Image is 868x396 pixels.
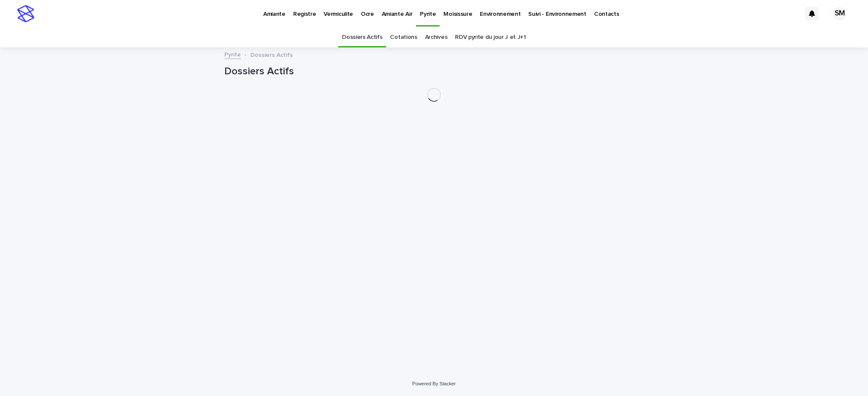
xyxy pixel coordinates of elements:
a: RDV pyrite du jour J et J+1 [455,27,526,47]
a: Cotations [390,27,417,47]
h1: Dossiers Actifs [224,65,644,78]
a: Dossiers Actifs [342,27,382,47]
a: Pyrite [224,49,241,59]
a: Powered By Stacker [412,381,455,386]
p: Dossiers Actifs [250,50,293,59]
div: SM [833,7,847,21]
a: Archives [425,27,448,47]
img: stacker-logo-s-only.png [17,5,34,22]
